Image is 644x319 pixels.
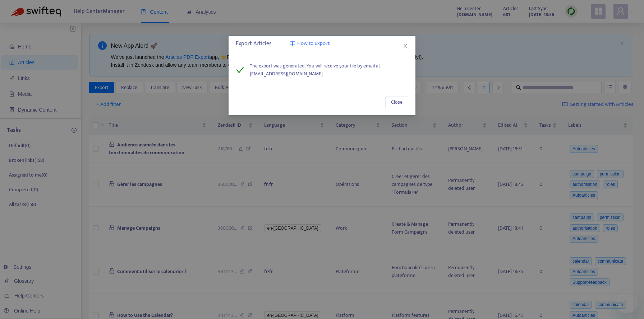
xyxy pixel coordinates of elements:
iframe: Button to launch messaging window [615,290,638,313]
span: Close [391,98,402,106]
span: How to Export [297,39,330,48]
button: Close [385,97,408,108]
img: image-link [290,41,295,46]
div: Export Articles [236,39,408,48]
span: check [236,66,244,74]
a: How to Export [290,39,330,48]
span: close [402,43,408,49]
button: Close [401,42,409,50]
span: The export was generated. You will receive your file by email at [EMAIL_ADDRESS][DOMAIN_NAME] [250,62,408,78]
